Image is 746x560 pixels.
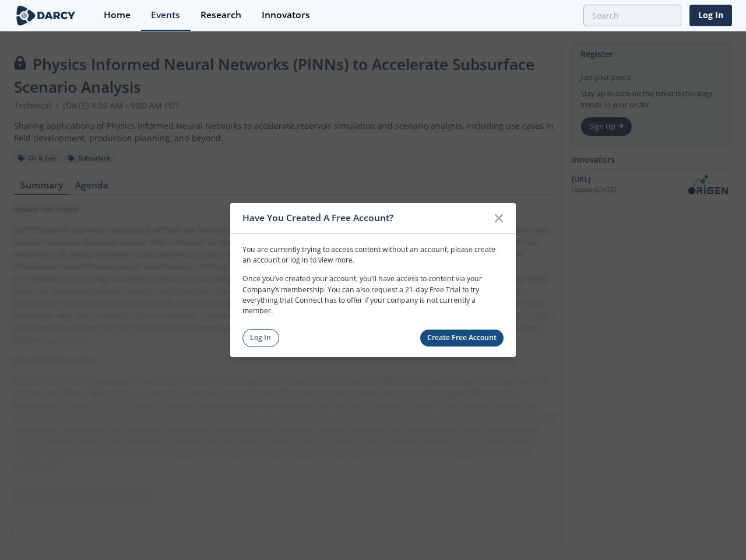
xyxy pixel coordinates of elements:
a: Log In [689,5,732,26]
div: Events [151,10,180,20]
input: Advanced Search [583,5,681,26]
div: Research [200,10,241,20]
a: Log In [242,329,279,347]
p: Once you’ve created your account, you’ll have access to content via your Company’s membership. Yo... [242,274,504,317]
div: Innovators [262,10,310,20]
img: logo-wide.svg [14,5,78,26]
a: Create Free Account [420,330,504,346]
div: Home [104,10,131,20]
p: You are currently trying to access content without an account, please create an account or log in... [242,244,504,265]
div: Have You Created A Free Account? [242,207,488,229]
